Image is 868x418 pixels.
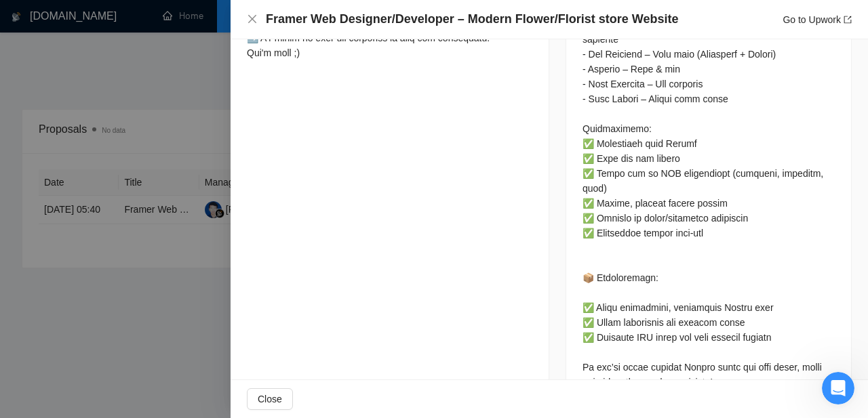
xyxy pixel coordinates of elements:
[266,11,679,28] h4: Framer Web Designer/Developer – Modern Flower/Florist store Website
[258,392,282,406] span: Close
[247,14,258,25] button: Close
[247,388,293,410] button: Close
[844,16,852,24] span: export
[822,372,854,404] iframe: Intercom live chat
[783,14,852,25] a: Go to Upworkexport
[247,14,258,24] span: close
